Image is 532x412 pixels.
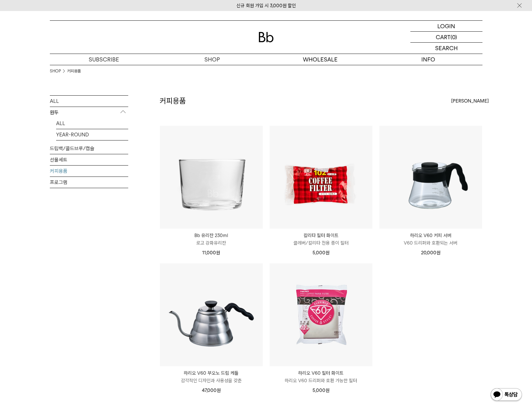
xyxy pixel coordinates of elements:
[325,388,329,393] span: 원
[160,96,186,106] h2: 커피용품
[270,126,372,229] img: 칼리타 필터 화이트
[50,166,128,177] a: 커피용품
[217,388,221,393] span: 원
[158,54,266,65] a: SHOP
[437,21,455,31] p: LOGIN
[270,239,372,247] p: 클레버/칼리타 전용 종이 필터
[56,140,128,151] a: SEASONAL
[50,54,158,65] a: SUBSCRIBE
[451,97,489,105] span: [PERSON_NAME]
[450,32,457,42] p: (0)
[50,68,61,74] a: SHOP
[379,232,482,247] a: 하리오 V60 커피 서버 V60 드리퍼와 호환되는 서버
[160,377,263,384] p: 감각적인 디자인과 사용성을 갖춘
[160,263,263,366] img: 하리오 V60 부오노 드립 케틀
[435,43,458,54] p: SEARCH
[436,250,440,256] span: 원
[160,126,263,229] img: Bb 유리잔 230ml
[236,3,296,8] a: 신규 회원 가입 시 3,000원 할인
[313,388,329,393] span: 5,000
[270,369,372,384] a: 하리오 V60 필터 화이트 하리오 V60 드리퍼와 호환 가능한 필터
[160,369,263,377] p: 하리오 V60 부오노 드립 케틀
[202,250,220,256] span: 11,000
[259,32,274,42] img: 로고
[50,143,128,154] a: 드립백/콜드브루/캡슐
[56,118,128,129] a: ALL
[56,129,128,140] a: YEAR-ROUND
[270,232,372,239] p: 칼리타 필터 화이트
[67,68,81,74] a: 커피용품
[160,369,263,384] a: 하리오 V60 부오노 드립 케틀 감각적인 디자인과 사용성을 갖춘
[379,239,482,247] p: V60 드리퍼와 호환되는 서버
[50,107,128,118] p: 원두
[379,126,482,229] img: 하리오 V60 커피 서버
[270,377,372,384] p: 하리오 V60 드리퍼와 호환 가능한 필터
[270,263,372,366] img: 하리오 V60 필터 화이트
[50,154,128,165] a: 선물세트
[160,232,263,247] a: Bb 유리잔 230ml 로고 강화유리잔
[410,21,482,32] a: LOGIN
[325,250,329,256] span: 원
[266,54,374,65] p: WHOLESALE
[421,250,440,256] span: 20,000
[436,32,450,42] p: CART
[410,32,482,43] a: CART (0)
[160,232,263,239] p: Bb 유리잔 230ml
[270,369,372,377] p: 하리오 V60 필터 화이트
[202,388,221,393] span: 47,000
[270,232,372,247] a: 칼리타 필터 화이트 클레버/칼리타 전용 종이 필터
[313,250,329,256] span: 5,000
[50,96,128,107] a: ALL
[490,388,523,403] img: 카카오톡 채널 1:1 채팅 버튼
[374,54,482,65] p: INFO
[50,177,128,188] a: 프로그램
[160,239,263,247] p: 로고 강화유리잔
[379,232,482,239] p: 하리오 V60 커피 서버
[216,250,220,256] span: 원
